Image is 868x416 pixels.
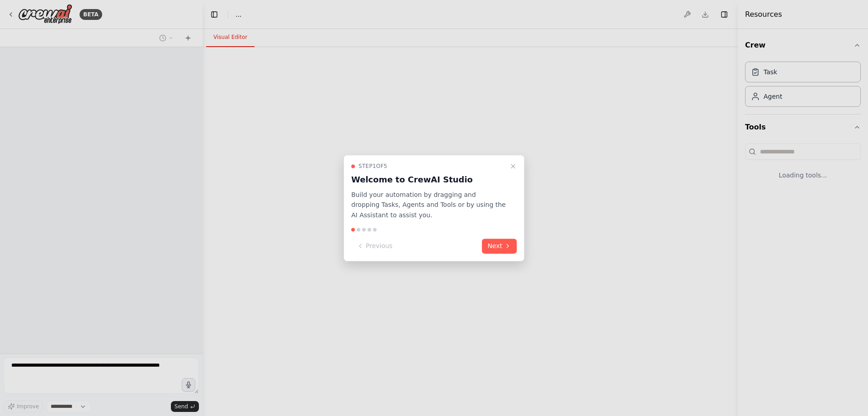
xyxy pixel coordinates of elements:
button: Close walkthrough [508,161,519,172]
p: Build your automation by dragging and dropping Tasks, Agents and Tools or by using the AI Assista... [351,190,506,220]
button: Next [482,239,517,253]
span: Step 1 of 5 [359,163,387,170]
button: Hide left sidebar [208,8,221,21]
h3: Welcome to CrewAI Studio [351,173,506,186]
button: Previous [351,239,398,253]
